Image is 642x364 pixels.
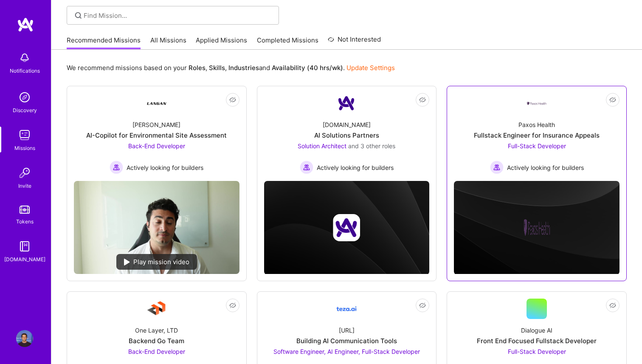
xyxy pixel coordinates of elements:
[16,238,33,255] img: guide book
[67,36,141,50] a: Recommended Missions
[317,163,394,172] span: Actively looking for builders
[346,64,395,72] a: Update Settings
[264,93,430,174] a: Company Logo[DOMAIN_NAME]AI Solutions PartnersSolution Architect and 3 other rolesActively lookin...
[419,96,426,103] i: icon EyeClosed
[474,131,600,140] div: Fullstack Engineer for Insurance Appeals
[419,302,426,309] i: icon EyeClosed
[508,142,566,150] span: Full-Stack Developer
[454,93,619,174] a: Company LogoPaxos HealthFullstack Engineer for Insurance AppealsFull-Stack Developer Actively loo...
[135,326,178,335] div: One Layer, LTD
[209,64,225,72] b: Skills
[189,64,206,72] b: Roles
[508,348,566,355] span: Full-Stack Developer
[273,348,420,355] span: Software Engineer, AI Engineer, Full-Stack Developer
[13,106,37,115] div: Discovery
[73,11,83,20] i: icon SearchGrey
[521,326,552,335] div: Dialogue AI
[323,120,371,129] div: [DOMAIN_NAME]
[67,63,395,72] p: We recommend missions based on your , , and .
[17,17,34,32] img: logo
[146,93,167,113] img: Company Logo
[328,34,381,50] a: Not Interested
[16,217,34,226] div: Tokens
[124,259,130,265] img: play
[74,181,239,274] img: No Mission
[523,214,550,241] img: Company logo
[336,93,357,113] img: Company Logo
[300,161,313,174] img: Actively looking for builders
[128,142,185,150] span: Back-End Developer
[298,142,346,150] span: Solution Architect
[86,131,227,140] div: AI-Copilot for Environmental Site Assessment
[477,336,597,345] div: Front End Focused Fullstack Developer
[129,336,184,345] div: Backend Go Team
[14,330,35,347] a: User Avatar
[264,181,430,274] img: cover
[507,163,584,172] span: Actively looking for builders
[228,64,259,72] b: Industries
[609,302,616,309] i: icon EyeClosed
[348,142,395,150] span: and 3 other roles
[16,164,33,181] img: Invite
[74,93,239,174] a: Company Logo[PERSON_NAME]AI-Copilot for Environmental Site AssessmentBack-End Developer Actively ...
[4,255,45,264] div: [DOMAIN_NAME]
[14,144,35,152] div: Missions
[314,131,379,140] div: AI Solutions Partners
[127,163,203,172] span: Actively looking for builders
[16,89,33,106] img: discovery
[229,302,236,309] i: icon EyeClosed
[132,120,180,129] div: [PERSON_NAME]
[146,299,167,319] img: Company Logo
[296,336,397,345] div: Building AI Communication Tools
[16,127,33,144] img: teamwork
[454,181,619,274] img: cover
[339,326,355,335] div: [URL]
[527,101,547,106] img: Company Logo
[196,36,247,50] a: Applied Missions
[333,214,360,241] img: Company logo
[116,254,197,270] div: Play mission video
[272,64,343,72] b: Availability (40 hrs/wk)
[18,181,31,190] div: Invite
[229,96,236,103] i: icon EyeClosed
[518,120,555,129] div: Paxos Health
[336,299,357,319] img: Company Logo
[609,96,616,103] i: icon EyeClosed
[16,330,33,347] img: User Avatar
[257,36,318,50] a: Completed Missions
[150,36,186,50] a: All Missions
[110,161,123,174] img: Actively looking for builders
[16,49,33,66] img: bell
[20,206,30,214] img: tokens
[84,11,273,20] input: Find Mission...
[10,66,40,75] div: Notifications
[490,161,504,174] img: Actively looking for builders
[128,348,185,355] span: Back-End Developer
